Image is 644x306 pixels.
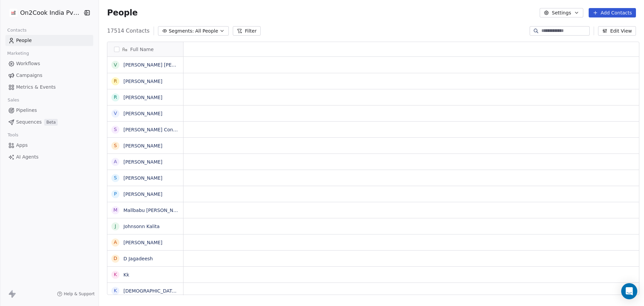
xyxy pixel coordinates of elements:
a: [PERSON_NAME] [123,191,162,197]
a: [PERSON_NAME] [123,143,162,148]
a: [PERSON_NAME] [123,175,162,181]
div: A [114,239,117,246]
div: V [114,61,117,69]
a: Mallbabu [PERSON_NAME] [123,208,185,213]
span: People [16,37,32,44]
span: Marketing [4,48,32,58]
button: On2Cook India Pvt. Ltd. [8,7,78,18]
a: [PERSON_NAME] [123,79,162,84]
div: A [114,158,117,165]
a: Workflows [5,58,93,69]
div: S [114,142,117,149]
span: Sequences [16,119,42,126]
a: Johnsonn Kalita [123,224,160,229]
button: Settings [540,8,583,17]
span: Contacts [4,25,30,35]
span: Sales [5,95,22,105]
span: 17514 Contacts [107,27,150,35]
span: Full Name [130,46,154,53]
a: Campaigns [5,70,93,81]
div: grid [107,57,183,295]
span: AI Agents [16,154,39,161]
span: Apps [16,142,28,149]
span: People [107,8,138,18]
a: [PERSON_NAME] [123,111,162,116]
a: [PERSON_NAME] [123,159,162,165]
span: Workflows [16,60,40,67]
button: Filter [233,26,261,36]
button: Add Contacts [589,8,636,17]
a: Pipelines [5,105,93,116]
div: S [114,174,117,181]
a: Kk [123,272,129,277]
img: on2cook%20logo-04%20copy.jpg [9,9,17,17]
span: Segments: [169,28,194,35]
div: D [114,255,117,262]
div: Open Intercom Messenger [621,283,637,299]
span: Beta [44,119,58,126]
span: Campaigns [16,72,42,79]
span: Tools [5,130,21,140]
div: R [114,78,117,85]
div: S [114,126,117,133]
a: [PERSON_NAME] [123,95,162,100]
a: Apps [5,140,93,151]
a: [PERSON_NAME] [123,240,162,245]
div: Full Name [107,42,183,56]
div: V [114,110,117,117]
span: Help & Support [64,291,95,297]
div: J [115,223,116,230]
a: Metrics & Events [5,82,93,93]
span: On2Cook India Pvt. Ltd. [20,8,81,17]
button: Edit View [598,26,636,36]
a: Help & Support [57,291,95,297]
a: D Jagadeesh [123,256,153,261]
a: AI Agents [5,151,93,163]
span: Pipelines [16,107,37,114]
div: P [114,190,117,198]
a: People [5,35,93,46]
a: SequencesBeta [5,117,93,128]
a: [DEMOGRAPHIC_DATA][PERSON_NAME] [123,288,216,294]
a: [PERSON_NAME] [PERSON_NAME] [123,62,203,68]
span: Metrics & Events [16,84,56,91]
div: R [114,94,117,101]
div: K [114,271,117,278]
a: [PERSON_NAME] Containers [123,127,189,132]
div: K [114,287,117,294]
span: All People [195,28,218,35]
div: M [113,207,117,214]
